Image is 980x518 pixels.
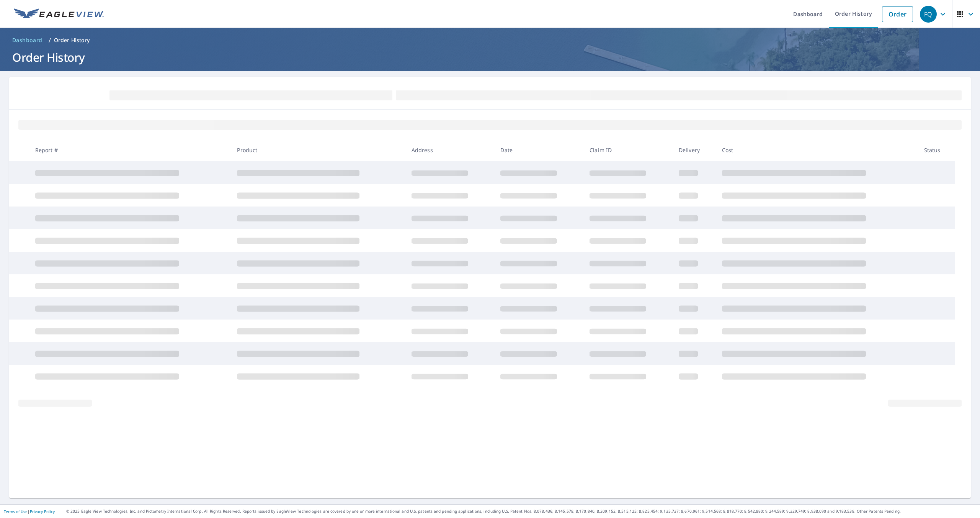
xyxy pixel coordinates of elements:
a: Order [882,6,913,22]
th: Date [494,139,583,161]
th: Product [231,139,405,161]
a: Privacy Policy [30,509,55,514]
p: Order History [54,36,90,44]
div: FQ [920,6,937,23]
span: Dashboard [12,36,42,44]
nav: breadcrumb [9,34,971,46]
p: | [4,509,55,514]
li: / [49,36,51,45]
th: Status [918,139,955,161]
th: Cost [716,139,918,161]
a: Dashboard [9,34,46,46]
img: EV Logo [14,8,104,20]
th: Report # [29,139,231,161]
a: Terms of Use [4,509,28,514]
h1: Order History [9,49,971,65]
th: Address [405,139,495,161]
p: © 2025 Eagle View Technologies, Inc. and Pictometry International Corp. All Rights Reserved. Repo... [66,508,976,514]
th: Claim ID [583,139,673,161]
th: Delivery [673,139,716,161]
